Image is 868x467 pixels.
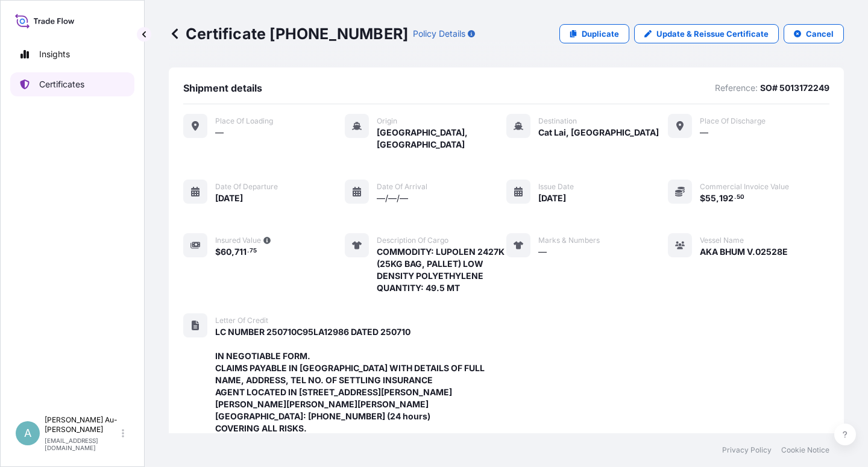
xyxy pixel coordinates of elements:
[781,445,829,455] a: Cookie Notice
[705,194,716,202] span: 55
[377,116,397,126] span: Origin
[538,127,659,139] span: Cat Lai, [GEOGRAPHIC_DATA]
[377,192,408,204] span: —/—/—
[10,42,134,66] a: Insights
[45,415,119,434] p: [PERSON_NAME] Au-[PERSON_NAME]
[716,194,719,202] span: ,
[737,195,744,199] span: 50
[377,236,448,245] span: Description of cargo
[700,246,788,258] span: AKA BHUM V.02528E
[582,28,619,40] p: Duplicate
[234,248,247,256] span: 711
[247,249,249,253] span: .
[231,248,234,256] span: ,
[538,192,566,204] span: [DATE]
[215,316,268,325] span: Letter of Credit
[250,249,257,253] span: 75
[215,127,224,139] span: —
[538,236,600,245] span: Marks & Numbers
[215,116,273,126] span: Place of Loading
[700,127,708,139] span: —
[784,24,844,43] button: Cancel
[656,28,769,40] p: Update & Reissue Certificate
[538,182,574,192] span: Issue Date
[700,236,744,245] span: Vessel Name
[215,182,278,192] span: Date of departure
[39,48,70,60] p: Insights
[700,182,789,192] span: Commercial Invoice Value
[377,127,506,151] span: [GEOGRAPHIC_DATA], [GEOGRAPHIC_DATA]
[634,24,779,43] a: Update & Reissue Certificate
[413,28,465,40] p: Policy Details
[221,248,231,256] span: 60
[377,182,427,192] span: Date of arrival
[760,82,829,94] p: SO# 5013172249
[10,72,134,96] a: Certificates
[722,445,772,455] a: Privacy Policy
[538,116,577,126] span: Destination
[719,194,734,202] span: 192
[715,82,758,94] p: Reference:
[559,24,629,43] a: Duplicate
[700,116,766,126] span: Place of discharge
[806,28,834,40] p: Cancel
[183,82,262,94] span: Shipment details
[169,24,408,43] p: Certificate [PHONE_NUMBER]
[215,248,221,256] span: $
[734,195,736,199] span: .
[45,437,119,451] p: [EMAIL_ADDRESS][DOMAIN_NAME]
[700,194,705,202] span: $
[377,246,506,294] span: COMMODITY: LUPOLEN 2427K (25KG BAG, PALLET) LOW DENSITY POLYETHYLENE QUANTITY: 49.5 MT
[538,246,547,258] span: —
[215,236,261,245] span: Insured Value
[24,427,31,439] span: A
[39,78,84,90] p: Certificates
[215,192,243,204] span: [DATE]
